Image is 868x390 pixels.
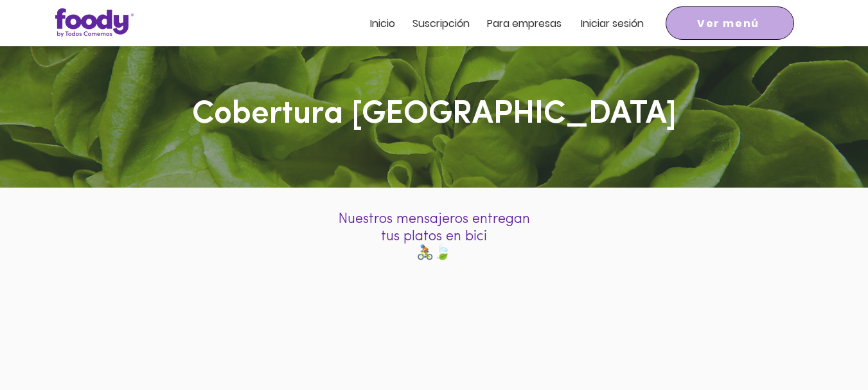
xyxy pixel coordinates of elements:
span: ra empresas [499,16,562,31]
a: Iniciar sesión [581,18,644,29]
img: Logo_Foody V2.0.0 (3).png [55,8,134,37]
span: Ver menú [697,15,759,31]
span: Inicio [370,16,395,31]
span: Suscripción [412,16,470,31]
a: Inicio [370,18,395,29]
span: Cobertura [GEOGRAPHIC_DATA] [192,98,677,131]
span: Iniciar sesión [581,16,644,31]
span: 🚴🏽🍃 [416,245,451,260]
iframe: Messagebird Livechat Widget [793,315,855,377]
a: Para empresas [487,18,562,29]
span: Nuestros mensajeros entregan tus platos en bici [338,212,530,244]
span: Pa [487,16,499,31]
a: Ver menú [666,6,794,40]
a: Suscripción [412,18,470,29]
